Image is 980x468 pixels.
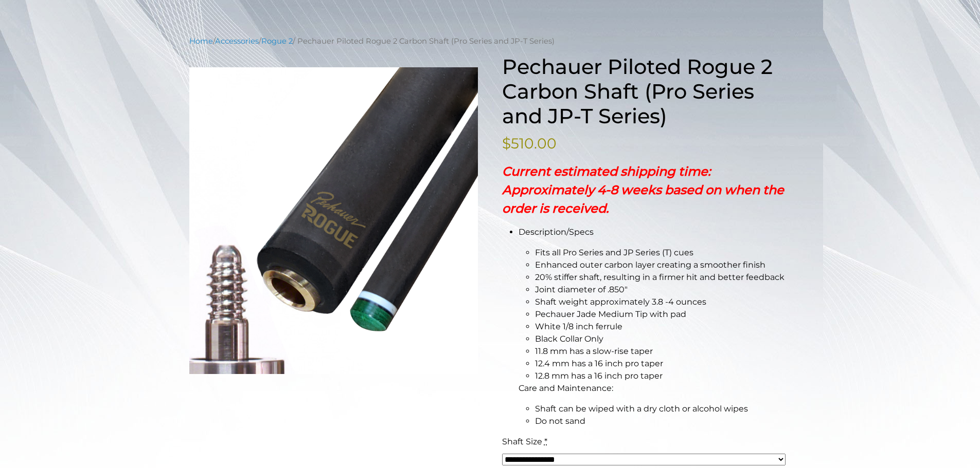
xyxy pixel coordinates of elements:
[502,164,784,216] strong: Current estimated shipping time: Approximately 4-8 weeks based on when the order is received.
[535,416,585,426] span: Do not sand
[261,36,293,46] a: Rogue 2
[544,437,547,446] abbr: required
[535,359,663,368] span: 12.4 mm has a 16 inch pro taper
[535,404,748,414] span: Shaft can be wiped with a dry cloth or alcohol wipes
[519,383,613,393] span: Care and Maintenance:
[535,322,622,331] span: White 1/8 inch ferrule
[502,54,791,128] h1: Pechauer Piloted Rogue 2 Carbon Shaft (Pro Series and JP-T Series)
[535,272,785,282] span: 20% stiffer shaft, resulting in a firmer hit and better feedback
[535,334,603,344] span: Black Collar Only
[502,135,511,152] span: $
[502,437,542,446] span: Shaft Size
[189,35,791,47] nav: Breadcrumb
[519,227,594,237] span: Description/Specs
[535,346,653,356] span: 11.8 mm has a slow-rise taper
[215,36,259,46] a: Accessories
[189,67,478,375] img: new-pro-with-tip-jade.png
[535,247,791,259] li: Fits all Pro Series and JP Series (T) cues
[535,297,706,307] span: Shaft weight approximately 3.8 -4 ounces
[535,260,765,270] span: Enhanced outer carbon layer creating a smoother finish
[535,285,628,294] span: Joint diameter of .850″
[535,309,686,319] span: Pechauer Jade Medium Tip with pad
[535,371,663,381] span: 12.8 mm has a 16 inch pro taper
[189,36,213,46] a: Home
[502,135,557,152] bdi: 510.00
